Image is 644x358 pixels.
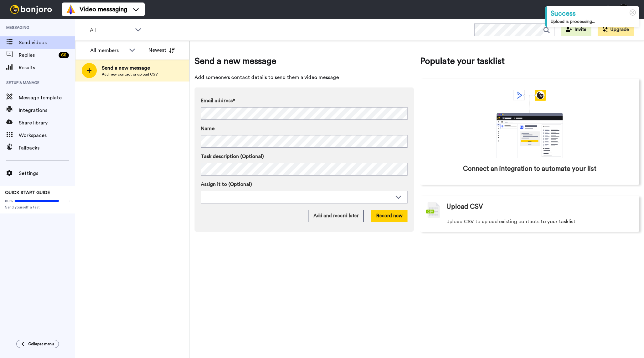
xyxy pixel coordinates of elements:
div: 68 [59,52,69,58]
div: Success [551,9,636,18]
button: Invite [561,24,591,36]
span: Send a new message [195,55,414,67]
span: Send a new message [102,64,158,72]
div: All members [90,47,126,54]
span: Send yourself a test [5,205,70,210]
span: Upload CSV [446,202,483,212]
img: bj-logo-header-white.svg [8,5,55,14]
span: Populate your tasklist [420,55,639,67]
img: vm-color.svg [66,4,76,14]
span: Collapse menu [28,341,54,346]
label: Assign it to (Optional) [201,181,408,188]
button: Record now [371,210,408,222]
span: Connect an integration to automate your list [463,164,596,174]
button: Upgrade [598,24,634,36]
span: Settings [19,170,75,177]
span: Add someone's contact details to send them a video message [195,74,414,81]
span: QUICK START GUIDE [5,191,50,195]
span: Video messaging [80,5,127,14]
div: Upload is processing... [551,18,636,25]
span: Name [201,125,215,132]
span: Workspaces [19,132,75,139]
span: Message template [19,94,75,102]
button: Add and record later [309,210,364,222]
span: Fallbacks [19,144,75,152]
span: Replies [19,51,56,59]
button: Collapse menu [16,340,59,348]
span: 80% [5,198,13,203]
div: animation [483,90,577,158]
img: csv-grey.png [426,202,440,218]
span: Integrations [19,107,75,114]
span: Send videos [19,39,75,46]
span: All [90,26,132,34]
button: Newest [144,44,180,56]
label: Email address* [201,97,408,104]
span: Add new contact or upload CSV [102,72,158,77]
span: Results [19,64,75,71]
span: Share library [19,119,75,127]
label: Task description (Optional) [201,153,408,160]
span: Upload CSV to upload existing contacts to your tasklist [446,218,575,225]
